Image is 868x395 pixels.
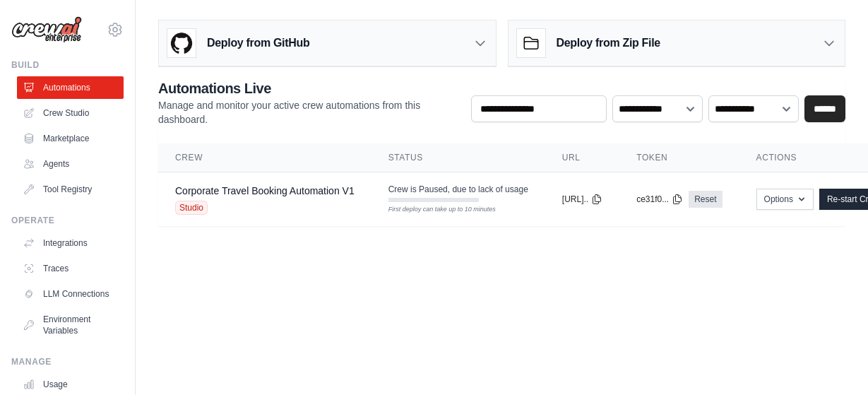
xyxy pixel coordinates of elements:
[158,78,460,98] h2: Automations Live
[158,98,460,126] p: Manage and monitor your active crew automations from this dashboard.
[689,191,722,208] a: Reset
[17,76,124,99] a: Automations
[158,143,371,172] th: Crew
[17,102,124,124] a: Crew Studio
[17,232,124,254] a: Integrations
[11,59,124,71] div: Build
[636,194,683,205] button: ce31f0...
[388,184,528,195] span: Crew is Paused, due to lack of usage
[17,283,124,305] a: LLM Connections
[17,127,124,150] a: Marketplace
[17,257,124,280] a: Traces
[175,201,208,215] span: Studio
[388,205,479,215] div: First deploy can take up to 10 minutes
[167,29,196,57] img: GitHub Logo
[371,143,545,172] th: Status
[619,143,739,172] th: Token
[17,178,124,201] a: Tool Registry
[17,153,124,175] a: Agents
[175,185,355,196] a: Corporate Travel Booking Automation V1
[207,35,309,52] h3: Deploy from GitHub
[557,35,660,52] h3: Deploy from Zip File
[17,308,124,342] a: Environment Variables
[11,16,82,43] img: Logo
[545,143,619,172] th: URL
[756,189,814,210] button: Options
[11,215,124,226] div: Operate
[11,356,124,367] div: Manage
